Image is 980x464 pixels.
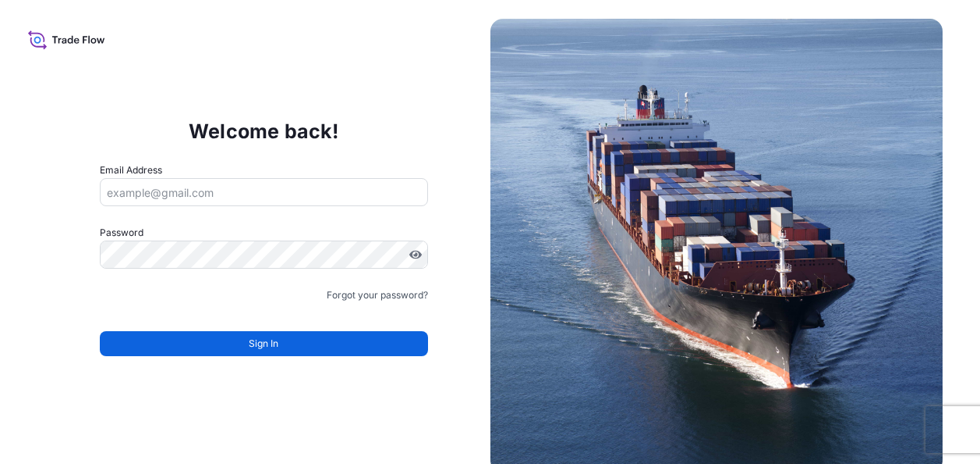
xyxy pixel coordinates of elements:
button: Sign In [100,331,428,356]
input: example@gmail.com [100,178,428,206]
a: Forgot your password? [327,287,428,303]
span: Sign In [249,336,278,352]
label: Email Address [100,162,162,178]
p: Welcome back! [189,119,339,144]
label: Password [100,225,428,241]
button: Show password [409,248,422,261]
